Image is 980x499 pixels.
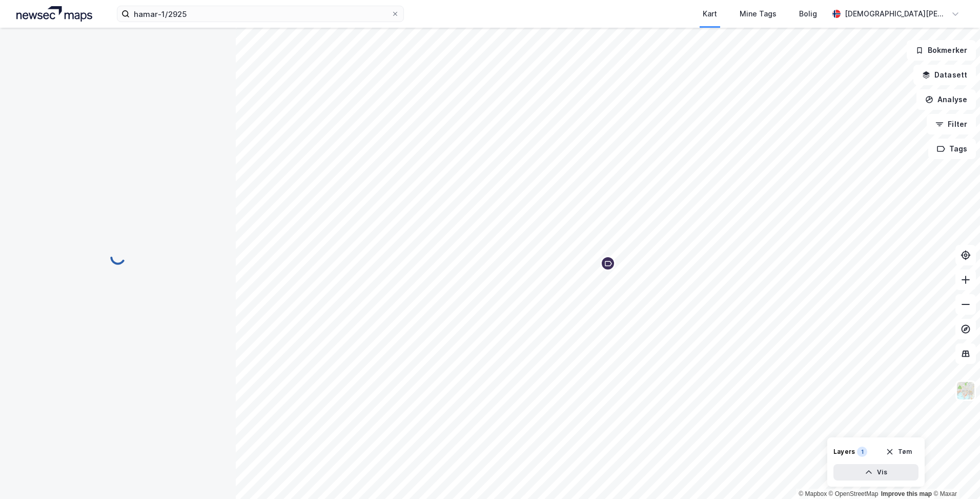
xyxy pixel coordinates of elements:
[799,490,827,497] a: Mapbox
[600,256,616,271] div: Map marker
[927,114,976,135] button: Filter
[703,8,717,20] div: Kart
[928,139,976,159] button: Tags
[881,490,932,497] a: Improve this map
[110,249,126,265] img: spinner.a6d8c91a73a9ac5275cf975e30b51cfb.svg
[956,381,975,400] img: Z
[845,8,947,20] div: [DEMOGRAPHIC_DATA][PERSON_NAME]
[907,40,976,61] button: Bokmerker
[929,450,980,499] iframe: Chat Widget
[833,448,855,456] div: Layers
[130,6,391,22] input: Søk på adresse, matrikkel, gårdeiere, leietakere eller personer
[857,447,867,457] div: 1
[829,490,879,497] a: OpenStreetMap
[879,444,918,460] button: Tøm
[929,450,980,499] div: Kontrollprogram for chat
[740,8,777,20] div: Mine Tags
[916,89,976,110] button: Analyse
[16,6,92,22] img: logo.a4113a55bc3d86da70a041830d287a7e.svg
[799,8,817,20] div: Bolig
[833,464,918,481] button: Vis
[913,65,976,85] button: Datasett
